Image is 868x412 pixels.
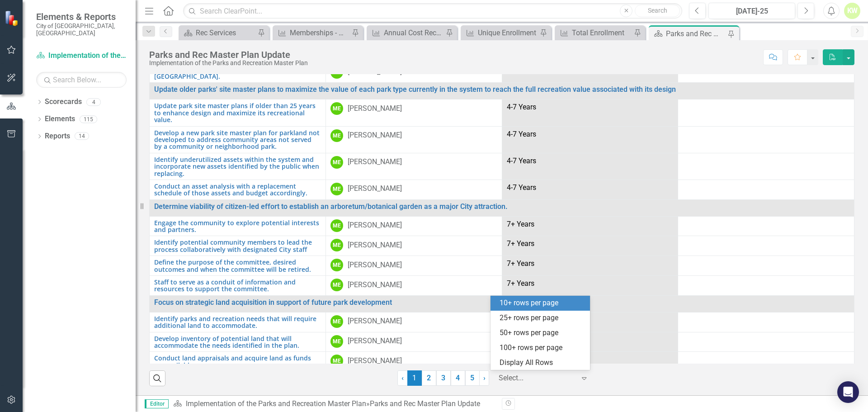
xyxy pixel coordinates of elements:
td: Double-Click to Edit Right Click for Context Menu [150,256,326,276]
div: [PERSON_NAME] [348,260,402,270]
span: 4-7 Years [507,183,536,192]
div: Implementation of the Parks and Recreation Master Plan [149,60,308,66]
span: 7+ Years [507,239,534,248]
td: Double-Click to Edit [325,276,502,296]
span: ‹ [401,374,404,382]
div: ME [330,355,343,367]
a: 4 [451,370,465,386]
div: ME [330,239,343,251]
img: ClearPoint Strategy [5,10,20,26]
div: 25+ rows per page [500,313,585,323]
div: Parks and Rec Master Plan Update [149,50,308,60]
button: KW [844,3,860,19]
td: Double-Click to Edit [678,352,854,372]
td: Double-Click to Edit [502,236,678,256]
div: [PERSON_NAME] [348,240,402,251]
div: ME [330,315,343,328]
span: › [483,374,486,382]
td: Double-Click to Edit Right Click for Context Menu [150,153,326,180]
td: Double-Click to Edit [678,312,854,332]
a: Develop inventory of potential land that will accommodate the needs identified in the plan. [154,335,321,349]
div: » [173,399,495,409]
td: Double-Click to Edit Right Click for Context Menu [150,295,854,312]
span: 4-7 Years [507,156,536,165]
div: Parks and Rec Master Plan Update [666,28,726,39]
div: Rec Services [196,27,255,38]
td: Double-Click to Edit [678,236,854,256]
td: Double-Click to Edit Right Click for Context Menu [150,332,326,352]
a: Identify potential community members to lead the process collaboratively with designated City staff [154,239,321,253]
td: Double-Click to Edit [678,180,854,199]
td: Double-Click to Edit Right Click for Context Menu [150,236,326,256]
span: 7+ Years [507,259,534,268]
span: 7+ Years [507,279,534,288]
td: Double-Click to Edit [325,352,502,372]
a: 2 [422,370,436,386]
div: 14 [75,133,89,140]
td: Double-Click to Edit Right Click for Context Menu [150,312,326,332]
div: Display All Rows [500,358,585,368]
a: Update park site master plans if older than 25 years to enhance design and maximize its recreatio... [154,102,321,123]
a: Develop a new park site master plan for parkland not developed to address community areas not ser... [154,129,321,150]
div: [PERSON_NAME] [348,220,402,231]
a: Rec Services [181,27,255,38]
a: Unique Enrollment [463,27,538,38]
a: Memberships - Outdoor Pools [275,27,349,38]
a: 5 [465,370,480,386]
td: Double-Click to Edit [325,332,502,352]
td: Double-Click to Edit [678,99,854,126]
td: Double-Click to Edit [678,126,854,153]
div: ME [330,279,343,291]
a: Engage the community to explore potential interests and partners. [154,219,321,233]
td: Double-Click to Edit [325,126,502,153]
div: [PERSON_NAME] [348,336,402,346]
td: Double-Click to Edit [502,180,678,199]
a: Annual Cost Recovery [369,27,443,38]
td: Double-Click to Edit [502,126,678,153]
td: Double-Click to Edit [325,256,502,276]
div: 10+ rows per page [500,298,585,308]
span: 1 [407,370,422,386]
td: Double-Click to Edit [678,276,854,296]
button: [DATE]-25 [708,3,795,19]
td: Double-Click to Edit [502,216,678,236]
span: 1-3 Years [507,66,536,75]
td: Double-Click to Edit [325,180,502,199]
div: ME [330,156,343,169]
a: Reports [45,131,70,142]
a: Staff to serve as a conduit of information and resources to support the committee. [154,279,321,293]
a: Update older parks' site master plans to maximize the value of each park type currently in the sy... [154,85,849,94]
td: Double-Click to Edit Right Click for Context Menu [150,216,326,236]
span: 7+ Years [507,220,534,228]
div: Parks and Rec Master Plan Update [370,399,480,408]
td: Double-Click to Edit Right Click for Context Menu [150,199,854,216]
a: Scorecards [45,97,82,107]
td: Double-Click to Edit Right Click for Context Menu [150,352,326,372]
div: [PERSON_NAME] [348,104,402,114]
div: [PERSON_NAME] [348,184,402,194]
div: ME [330,259,343,271]
td: Double-Click to Edit [325,153,502,180]
td: Double-Click to Edit Right Click for Context Menu [150,99,326,126]
input: Search ClearPoint... [183,3,682,19]
td: Double-Click to Edit [502,276,678,296]
div: ME [330,102,343,115]
td: Double-Click to Edit [325,312,502,332]
span: Elements & Reports [36,11,127,22]
a: Update the master plan for [PERSON_NAME][GEOGRAPHIC_DATA]. [154,66,321,80]
td: Double-Click to Edit [325,216,502,236]
td: Double-Click to Edit [678,256,854,276]
a: Elements [45,114,75,124]
div: ME [330,335,343,348]
a: Identify underutilized assets within the system and incorporate new assets identified by the publ... [154,156,321,177]
div: [PERSON_NAME] [348,157,402,167]
div: Annual Cost Recovery [384,27,443,38]
td: Double-Click to Edit [678,332,854,352]
a: Define the purpose of the committee, desired outcomes and when the committee will be retired. [154,259,321,273]
div: Open Intercom Messenger [837,381,859,403]
td: Double-Click to Edit Right Click for Context Menu [150,276,326,296]
div: [PERSON_NAME] [348,130,402,141]
div: Unique Enrollment [478,27,538,38]
td: Double-Click to Edit [678,153,854,180]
